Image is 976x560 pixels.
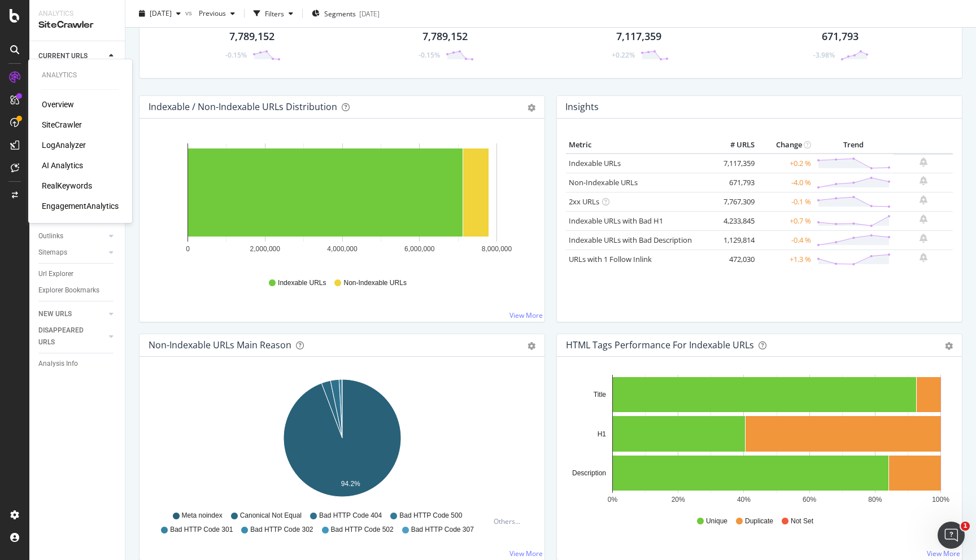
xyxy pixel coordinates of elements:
div: HTML Tags Performance for Indexable URLs [566,339,754,351]
div: SiteCrawler [38,19,116,32]
button: [DATE] [134,5,185,23]
td: +0.2 % [757,154,814,173]
span: 2025 Sep. 29th [150,8,172,18]
td: 671,793 [712,173,757,192]
a: Url Explorer [38,268,117,280]
a: CURRENT URLS [38,50,106,62]
text: 0% [608,496,618,504]
div: bell-plus [920,234,927,243]
td: 4,233,845 [712,211,757,230]
span: Meta noindex [182,511,223,520]
div: -3.98% [813,50,835,60]
td: -4.0 % [757,173,814,192]
span: Segments [324,8,356,18]
div: +0.22% [612,50,635,60]
td: -0.1 % [757,192,814,211]
td: 7,767,309 [712,192,757,211]
a: DISAPPEARED URLS [38,325,106,348]
div: NEW URLS [38,308,72,320]
h4: Insights [565,99,599,115]
div: CURRENT URLS [38,50,88,62]
td: +0.7 % [757,211,814,230]
button: Previous [194,5,239,23]
button: Filters [249,5,298,23]
div: bell-plus [920,253,927,262]
div: bell-plus [920,215,927,224]
text: 94.2% [341,480,360,488]
td: -0.4 % [757,230,814,250]
div: Indexable / Non-Indexable URLs Distribution [149,101,337,112]
a: View More [927,549,960,558]
svg: A chart. [566,375,953,506]
text: 80% [868,496,882,504]
a: Overview [42,99,74,110]
span: Bad HTTP Code 307 [411,525,474,535]
svg: A chart. [149,375,535,506]
a: Indexable URLs with Bad H1 [569,216,663,226]
span: 1 [961,522,970,531]
a: Explorer Bookmarks [38,285,117,296]
span: Unique [706,517,727,526]
text: 100% [932,496,949,504]
a: Analysis Info [38,358,117,370]
td: 472,030 [712,250,757,269]
iframe: Intercom live chat [938,522,965,549]
a: LogAnalyzer [42,139,86,151]
div: DISAPPEARED URLS [38,325,95,348]
a: Indexable URLs [569,158,621,168]
text: 6,000,000 [404,245,435,253]
a: URLs with 1 Follow Inlink [569,254,652,264]
div: 7,789,152 [422,29,468,44]
a: RealKeywords [42,180,92,191]
div: Outlinks [38,230,63,242]
div: Non-Indexable URLs Main Reason [149,339,291,351]
div: Analysis Info [38,358,78,370]
a: NEW URLS [38,308,106,320]
svg: A chart. [149,137,535,268]
div: Explorer Bookmarks [38,285,99,296]
div: -0.15% [225,50,247,60]
div: Others... [494,517,525,526]
div: Analytics [42,71,119,80]
span: Bad HTTP Code 500 [399,511,462,520]
span: Bad HTTP Code 404 [319,511,382,520]
text: 2,000,000 [250,245,281,253]
span: Not Set [791,517,813,526]
a: 2xx URLs [569,196,599,207]
th: Metric [566,137,712,154]
th: Trend [814,137,894,154]
a: SiteCrawler [42,119,82,130]
text: 40% [737,496,751,504]
div: EngagementAnalytics [42,200,119,212]
div: gear [528,104,535,112]
span: Non-Indexable URLs [343,278,406,288]
text: Description [572,469,606,477]
div: bell-plus [920,158,927,167]
a: Indexable URLs with Bad Description [569,235,692,245]
div: Filters [265,8,284,18]
a: View More [509,549,543,558]
div: Sitemaps [38,247,67,259]
text: 0 [186,245,190,253]
div: gear [528,342,535,350]
span: Bad HTTP Code 502 [331,525,394,535]
div: 671,793 [822,29,859,44]
div: 7,117,359 [616,29,661,44]
a: Outlinks [38,230,106,242]
div: Url Explorer [38,268,73,280]
button: Segments[DATE] [307,5,384,23]
td: 1,129,814 [712,230,757,250]
span: Previous [194,8,226,18]
span: Duplicate [745,517,773,526]
a: Non-Indexable URLs [569,177,638,187]
div: 7,789,152 [229,29,274,44]
div: bell-plus [920,176,927,185]
span: Bad HTTP Code 302 [250,525,313,535]
th: Change [757,137,814,154]
td: +1.3 % [757,250,814,269]
div: [DATE] [359,8,380,18]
